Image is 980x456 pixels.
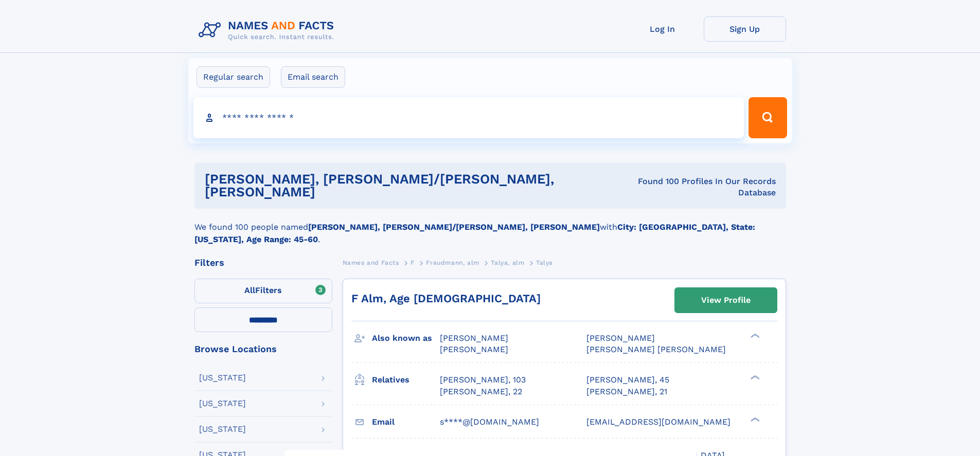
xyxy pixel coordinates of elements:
label: Filters [194,279,332,303]
span: Talya, alm [491,259,524,266]
label: Email search [281,66,345,88]
span: Freudmann, alm [426,259,479,266]
h3: Relatives [372,371,440,389]
div: Filters [194,258,332,267]
span: [PERSON_NAME] [440,333,508,343]
div: ❯ [748,416,760,423]
span: [PERSON_NAME] [586,333,655,343]
div: Found 100 Profiles In Our Records Database [617,176,776,198]
a: Log In [621,16,704,42]
span: [PERSON_NAME] [440,344,508,354]
div: ❯ [748,374,760,381]
a: Names and Facts [343,256,399,269]
span: All [244,285,255,295]
div: ❯ [748,333,760,339]
a: [PERSON_NAME], 22 [440,386,522,397]
button: Search Button [749,97,787,138]
span: F [411,259,415,266]
a: Sign Up [704,16,786,42]
input: search input [193,97,744,138]
label: Regular search [197,66,270,88]
a: Freudmann, alm [426,256,479,269]
div: We found 100 people named with . [194,209,786,246]
span: [PERSON_NAME] [PERSON_NAME] [586,344,726,354]
a: Talya, alm [491,256,524,269]
b: [PERSON_NAME], [PERSON_NAME]/[PERSON_NAME], [PERSON_NAME] [308,222,600,232]
div: [US_STATE] [199,425,246,433]
a: F [411,256,415,269]
div: Browse Locations [194,344,332,354]
h3: Email [372,413,440,431]
a: F Alm, Age [DEMOGRAPHIC_DATA] [351,292,541,305]
a: [PERSON_NAME], 103 [440,374,526,386]
h3: Also known as [372,330,440,347]
span: [EMAIL_ADDRESS][DOMAIN_NAME] [586,417,730,427]
div: View Profile [701,288,751,312]
h1: [PERSON_NAME], [PERSON_NAME]/[PERSON_NAME], [PERSON_NAME] [205,173,617,198]
div: [US_STATE] [199,399,246,408]
a: View Profile [675,288,777,313]
a: [PERSON_NAME], 45 [586,374,669,386]
a: [PERSON_NAME], 21 [586,386,667,397]
img: Logo Names and Facts [194,16,343,44]
span: Talya [536,259,553,266]
div: [US_STATE] [199,374,246,382]
b: City: [GEOGRAPHIC_DATA], State: [US_STATE], Age Range: 45-60 [194,222,755,244]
